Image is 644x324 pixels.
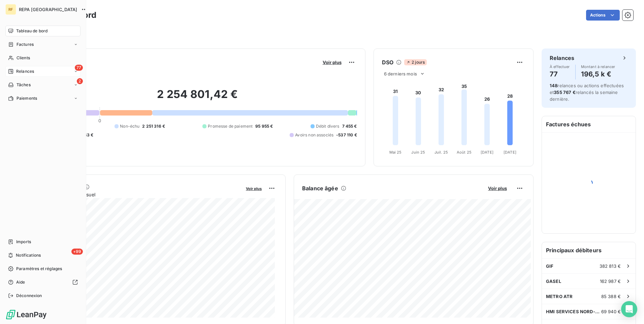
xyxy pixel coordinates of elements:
[546,279,561,284] span: GASEL
[411,150,425,155] tspan: Juin 25
[389,150,401,155] tspan: Mai 25
[601,309,621,314] span: 69 940 €
[77,78,83,84] span: 2
[316,123,340,129] span: Débit divers
[71,249,83,255] span: +99
[434,150,448,155] tspan: Juil. 25
[581,69,615,79] h4: 196,5 k €
[488,186,507,191] span: Voir plus
[546,309,601,314] span: HMI SERVICES NORD-EST-IDF
[16,68,34,74] span: Relances
[246,186,262,191] span: Voir plus
[550,83,557,88] span: 148
[586,10,620,21] button: Actions
[486,185,509,191] button: Voir plus
[16,239,31,245] span: Imports
[17,82,31,88] span: Tâches
[550,65,570,69] span: À effectuer
[295,132,333,138] span: Avoirs non associés
[19,7,77,12] span: REPA [GEOGRAPHIC_DATA]
[457,150,472,155] tspan: Août 25
[621,301,637,317] div: Open Intercom Messenger
[5,309,47,320] img: Logo LeanPay
[16,28,47,34] span: Tableau de bord
[481,150,493,155] tspan: [DATE]
[142,123,165,129] span: 2 251 316 €
[600,263,621,269] span: 382 813 €
[17,95,37,101] span: Paiements
[323,60,342,65] span: Voir plus
[98,118,101,123] span: 0
[17,55,30,61] span: Clients
[16,252,41,258] span: Notifications
[5,277,80,288] a: Aide
[75,65,83,71] span: 77
[342,123,357,129] span: 7 455 €
[550,83,624,102] span: relances ou actions effectuées et relancés la semaine dernière.
[542,116,636,132] h6: Factures échues
[16,279,25,285] span: Aide
[504,150,516,155] tspan: [DATE]
[302,184,338,192] h6: Balance âgée
[16,266,62,272] span: Paramètres et réglages
[546,263,553,269] span: GIF
[581,65,615,69] span: Montant à relancer
[550,69,570,79] h4: 77
[542,242,636,258] h6: Principaux débiteurs
[255,123,273,129] span: 95 955 €
[336,132,357,138] span: -537 110 €
[321,59,344,65] button: Voir plus
[382,58,393,66] h6: DSO
[16,293,42,299] span: Déconnexion
[5,4,16,15] div: RF
[384,71,417,76] span: 6 derniers mois
[601,294,621,299] span: 85 388 €
[208,123,253,129] span: Promesse de paiement
[600,279,621,284] span: 162 987 €
[120,123,139,129] span: Non-échu
[404,59,427,65] span: 2 jours
[17,41,34,47] span: Factures
[550,54,574,62] h6: Relances
[244,185,264,191] button: Voir plus
[38,88,357,108] h2: 2 254 801,42 €
[546,294,573,299] span: METRO ATR
[554,90,575,95] span: 355 767 €
[38,191,241,198] span: Chiffre d'affaires mensuel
